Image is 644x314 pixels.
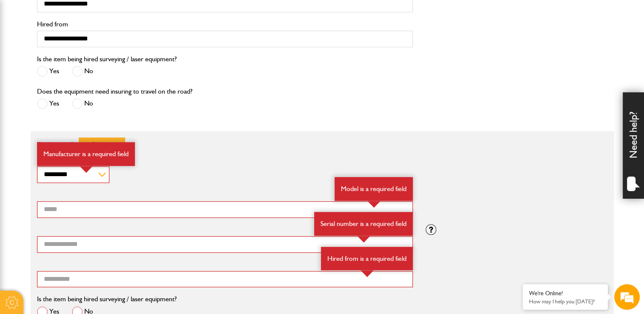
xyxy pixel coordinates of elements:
[335,177,413,201] div: Model is a required field
[623,92,644,199] div: Need help?
[70,140,74,148] span: 2
[357,236,370,243] img: error-box-arrow.svg
[529,290,601,297] div: We're Online!
[79,137,125,151] button: Delete
[37,98,59,109] label: Yes
[72,98,93,109] label: No
[314,212,413,236] div: Serial number is a required field
[72,66,93,77] label: No
[361,270,374,277] img: error-box-arrow.svg
[321,247,413,271] div: Hired from is a required field
[367,201,381,208] img: error-box-arrow.svg
[529,298,601,305] p: How may I help you today?
[37,296,177,303] label: Is the item being hired surveying / laser equipment?
[37,66,59,77] label: Yes
[80,166,93,173] img: error-box-arrow.svg
[37,56,177,63] label: Is the item being hired surveying / laser equipment?
[37,88,192,95] label: Does the equipment need insuring to travel on the road?
[37,157,413,163] label: Manufacturer
[37,21,413,28] label: Hired from
[37,142,135,166] div: Manufacturer is a required field
[37,137,413,151] p: Equipment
